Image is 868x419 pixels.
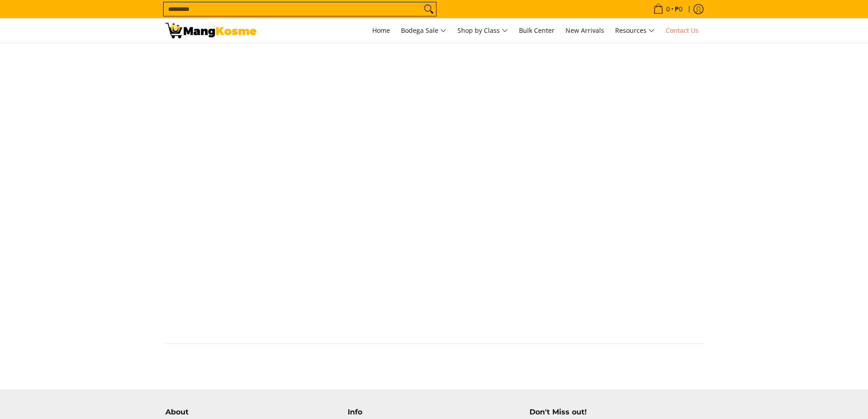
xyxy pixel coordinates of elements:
[165,408,339,417] h4: About
[457,25,508,36] span: Shop by Class
[372,26,390,35] span: Home
[529,408,703,417] h4: Don't Miss out!
[561,18,609,43] a: New Arrivals
[615,25,655,36] span: Resources
[665,6,671,12] span: 0
[673,6,684,12] span: ₱0
[666,26,699,35] span: Contact Us
[401,25,447,36] span: Bodega Sale
[514,18,559,43] a: Bulk Center
[519,26,555,35] span: Bulk Center
[266,18,703,43] nav: Main Menu
[348,408,521,417] h4: Info
[651,4,685,14] span: •
[165,23,257,38] img: Contact Us Today! l Mang Kosme - Home Appliance Warehouse Sale
[453,18,513,43] a: Shop by Class
[565,26,604,35] span: New Arrivals
[611,18,659,43] a: Resources
[368,18,395,43] a: Home
[396,18,451,43] a: Bodega Sale
[661,18,703,43] a: Contact Us
[421,2,436,16] button: Search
